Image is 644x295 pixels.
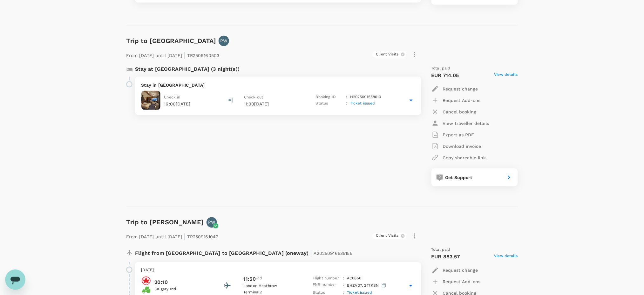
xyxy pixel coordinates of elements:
p: 11:50 [243,276,256,283]
iframe: Button to launch messaging window [5,270,25,290]
p: Stay at [GEOGRAPHIC_DATA] (3 night(s)) [135,65,240,73]
p: 16:00[DATE] [164,101,191,107]
p: Status [316,100,344,107]
p: Download invoice [443,143,481,149]
p: Calgary Intl [155,286,212,293]
div: Client Visits [372,51,407,58]
button: Download invoice [431,140,481,152]
p: Export as PDF [443,132,474,138]
h6: Trip to [GEOGRAPHIC_DATA] [126,36,216,46]
p: 11:00[DATE] [244,101,304,107]
p: Request change [443,86,478,92]
button: Request Add-ons [431,95,481,106]
span: Get Support [445,175,473,180]
span: | [184,232,186,241]
p: : [346,100,348,107]
div: Client Visits [372,233,407,239]
button: Copy shareable link [431,152,486,163]
p: Request change [443,267,478,274]
p: Flight number [313,276,341,282]
p: From [DATE] until [DATE] TR2509160503 [126,49,220,60]
span: +1d [256,276,262,283]
span: Check out [244,95,263,99]
button: Request Add-ons [431,276,481,288]
p: Booking ID [316,94,344,100]
span: Ticket issued [347,291,372,295]
h6: Trip to [PERSON_NAME] [126,217,204,227]
p: EUR 714.05 [431,72,459,79]
p: Copy shareable link [443,155,486,161]
img: Air Canada [141,276,151,286]
p: Stay in [GEOGRAPHIC_DATA] [141,82,415,88]
p: AC 0850 [347,276,361,282]
img: Courtyard Calgary Airport [141,91,160,110]
button: Cancel booking [431,106,477,118]
p: London Heathrow [243,283,301,290]
span: View details [494,253,518,261]
p: H2025091558610 [350,94,381,100]
span: View details [494,72,518,79]
span: Client Visits [372,233,403,239]
p: 20:10 [155,279,212,286]
p: PW [208,219,215,226]
span: | [310,249,312,258]
p: : [343,282,344,290]
span: Total paid [431,247,451,253]
span: Ticket issued [350,101,375,105]
p: PW [220,38,227,44]
p: Flight from [GEOGRAPHIC_DATA] to [GEOGRAPHIC_DATA] (oneway) [135,247,353,258]
p: Request Add-ons [443,279,481,285]
p: [DATE] [141,267,415,274]
p: EUR 883.57 [431,253,460,261]
span: | [184,51,186,60]
button: Request change [431,265,478,276]
p: From [DATE] until [DATE] TR2509161042 [126,230,219,242]
p: PNR number [313,282,341,290]
span: Check in [164,95,180,99]
span: Total paid [431,65,451,72]
p: Request Add-ons [443,97,481,104]
span: Client Visits [372,52,403,57]
button: Request change [431,83,478,95]
p: View traveller details [443,120,489,126]
p: Cancel booking [443,109,477,115]
p: EHZV37, 247KSN [347,282,387,290]
button: View traveller details [431,118,489,129]
span: A20250916535155 [314,251,352,256]
button: Export as PDF [431,129,474,140]
p: : [343,276,344,282]
p: : [346,94,348,100]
